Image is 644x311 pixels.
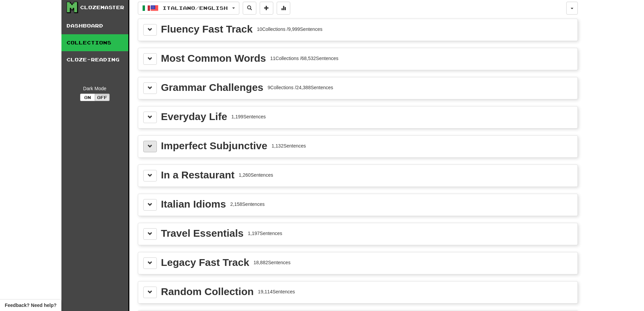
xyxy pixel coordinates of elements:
div: Imperfect Subjunctive [161,141,267,151]
div: 1,260 Sentences [239,172,273,178]
button: Off [95,94,110,101]
div: Everyday Life [161,112,227,122]
div: 10 Collections / 9,999 Sentences [257,26,323,33]
div: 2,158 Sentences [230,201,264,208]
a: Cloze-Reading [61,51,128,68]
a: Collections [61,34,128,51]
div: Grammar Challenges [161,82,263,93]
div: Random Collection [161,287,254,297]
div: 1,197 Sentences [248,230,282,237]
div: Clozemaster [80,4,124,11]
button: Add sentence to collection [260,2,273,15]
div: Travel Essentials [161,228,244,238]
div: 11 Collections / 68,532 Sentences [270,55,338,62]
div: In a Restaurant [161,170,235,180]
div: Dark Mode [67,85,123,92]
button: Italiano/English [138,2,239,15]
div: Legacy Fast Track [161,257,249,268]
button: On [80,94,95,101]
span: Open feedback widget [5,302,56,309]
div: Italian Idioms [161,199,226,209]
div: Most Common Words [161,53,266,63]
button: More stats [277,2,290,15]
span: Italiano / English [163,5,228,11]
button: Search sentences [243,2,256,15]
div: 19,114 Sentences [258,288,295,295]
a: Dashboard [61,17,128,34]
div: Fluency Fast Track [161,24,253,34]
div: 1,132 Sentences [272,142,306,149]
div: 9 Collections / 24,388 Sentences [268,84,333,91]
div: 18,882 Sentences [254,259,291,266]
div: 1,199 Sentences [232,113,266,120]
